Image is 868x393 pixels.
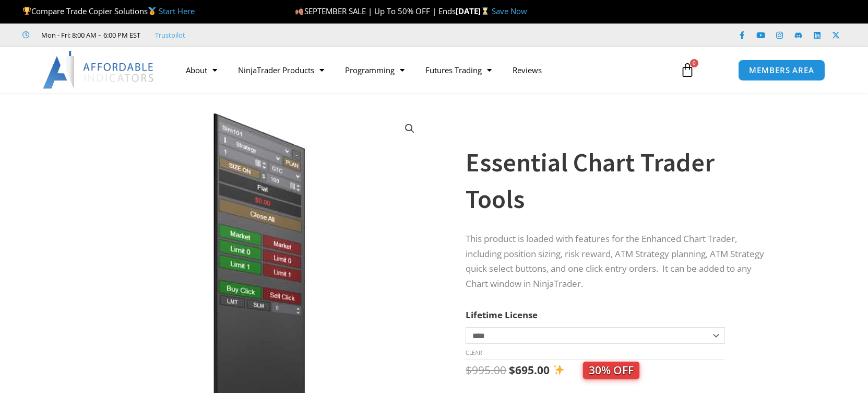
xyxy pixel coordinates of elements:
[43,51,155,89] img: LogoAI | Affordable Indicators – NinjaTrader
[492,6,527,16] a: Save Now
[466,144,770,217] h1: Essential Chart Trader Tools
[690,59,698,67] span: 0
[427,111,763,346] img: Essential Chart Trader Tools - CL 2 Minute | Affordable Indicators – NinjaTrader
[228,58,335,82] a: NinjaTrader Products
[175,58,228,82] a: About
[749,66,814,74] span: MEMBERS AREA
[509,363,515,377] span: $
[155,29,185,41] a: Trustpilot
[553,364,564,375] img: ✨
[466,363,472,377] span: $
[583,362,639,379] span: 30% OFF
[481,7,489,15] img: ⌛
[664,55,710,85] a: 0
[295,7,303,15] img: 🍂
[175,58,668,82] nav: Menu
[466,232,770,292] p: This product is loaded with features for the Enhanced Chart Trader, including position sizing, ri...
[502,58,552,82] a: Reviews
[466,349,482,356] a: Clear options
[295,6,455,16] span: SEPTEMBER SALE | Up To 50% OFF | Ends
[335,58,415,82] a: Programming
[23,7,31,15] img: 🏆
[159,6,195,16] a: Start Here
[466,363,506,377] bdi: 995.00
[22,6,195,16] span: Compare Trade Copier Solutions
[466,309,538,321] label: Lifetime License
[415,58,502,82] a: Futures Trading
[738,60,825,81] a: MEMBERS AREA
[148,7,156,15] img: 🥇
[400,119,419,138] a: View full-screen image gallery
[509,363,550,377] bdi: 695.00
[456,6,492,16] strong: [DATE]
[39,29,140,41] span: Mon - Fri: 8:00 AM – 6:00 PM EST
